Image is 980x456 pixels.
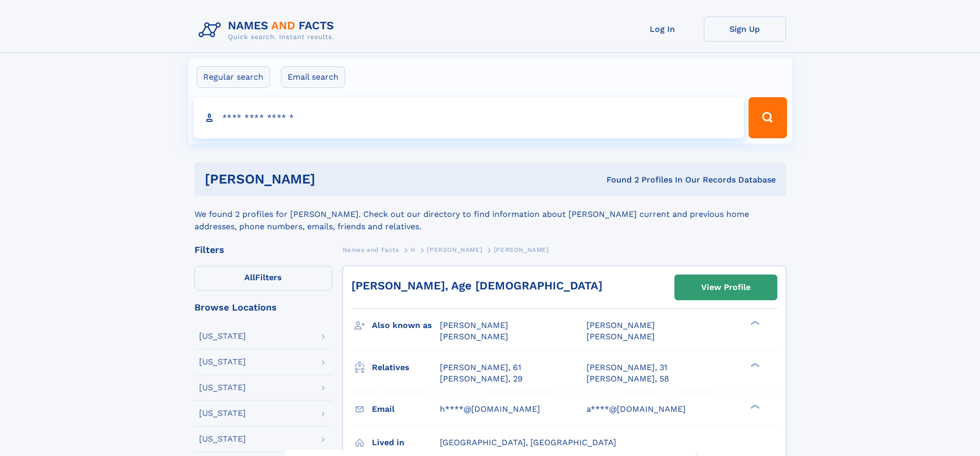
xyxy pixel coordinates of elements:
[194,245,332,254] div: Filters
[440,373,523,385] a: [PERSON_NAME], 29
[748,403,760,410] div: ❯
[586,373,669,385] a: [PERSON_NAME], 58
[199,435,246,443] div: [US_STATE]
[372,317,440,334] h3: Also known as
[343,243,399,256] a: Names and Facts
[194,16,343,44] img: Logo Names and Facts
[586,332,655,341] span: [PERSON_NAME]
[193,97,744,138] input: search input
[748,320,760,326] div: ❯
[748,361,760,368] div: ❯
[621,16,704,42] a: Log In
[372,359,440,376] h3: Relatives
[461,174,776,186] div: Found 2 Profiles In Our Records Database
[411,246,416,253] span: H
[704,16,786,42] a: Sign Up
[194,266,332,290] label: Filters
[586,362,667,373] a: [PERSON_NAME], 31
[205,173,461,186] h1: [PERSON_NAME]
[281,66,345,88] label: Email search
[244,272,255,282] span: All
[372,400,440,418] h3: Email
[194,196,786,233] div: We found 2 profiles for [PERSON_NAME]. Check out our directory to find information about [PERSON_...
[197,66,270,88] label: Regular search
[351,279,602,292] a: [PERSON_NAME], Age [DEMOGRAPHIC_DATA]
[372,434,440,451] h3: Lived in
[199,358,246,366] div: [US_STATE]
[586,320,655,330] span: [PERSON_NAME]
[411,243,416,256] a: H
[494,246,549,253] span: [PERSON_NAME]
[194,303,332,312] div: Browse Locations
[440,362,521,373] a: [PERSON_NAME], 61
[749,97,787,138] button: Search Button
[427,243,482,256] a: [PERSON_NAME]
[440,332,508,341] span: [PERSON_NAME]
[427,246,482,253] span: [PERSON_NAME]
[701,276,751,299] div: View Profile
[440,437,616,447] span: [GEOGRAPHIC_DATA], [GEOGRAPHIC_DATA]
[199,409,246,417] div: [US_STATE]
[440,320,508,330] span: [PERSON_NAME]
[675,275,777,300] a: View Profile
[199,332,246,340] div: [US_STATE]
[199,384,246,392] div: [US_STATE]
